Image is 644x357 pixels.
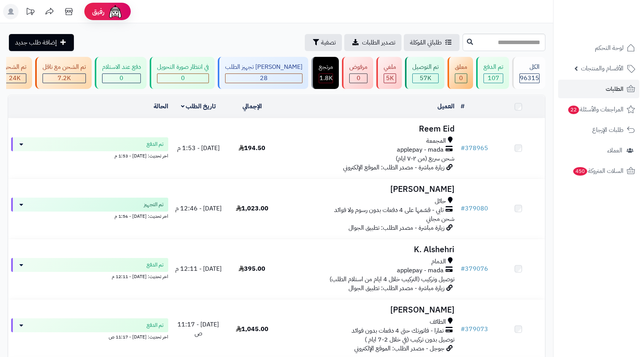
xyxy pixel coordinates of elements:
div: 24019 [3,74,26,83]
div: 1838 [319,74,333,83]
a: تحديثات المنصة [20,4,40,21]
span: 0 [459,73,463,83]
span: جوجل - مصدر الطلب: الموقع الإلكتروني [354,344,444,353]
span: 28 [260,73,268,83]
h3: K. Alshehri [282,245,454,254]
span: 450 [573,167,587,176]
span: تصدير الطلبات [362,38,395,47]
div: تم الشحن [3,63,26,72]
a: لوحة التحكم [558,39,639,57]
span: توصيل وتركيب (التركيب خلال 4 ايام من استلام الطلب) [330,275,454,284]
span: الدمام [431,257,446,266]
a: في انتظار صورة التحويل 0 [148,57,216,89]
span: 1,045.00 [236,325,268,334]
span: 22 [568,106,579,114]
span: تم التجهيز [144,201,164,208]
span: 395.00 [239,264,265,273]
span: شحن مجاني [426,214,454,224]
h3: [PERSON_NAME] [282,306,454,314]
div: اخر تحديث: [DATE] - 11:17 ص [11,332,168,340]
div: اخر تحديث: [DATE] - 1:56 م [11,212,168,220]
span: طلباتي المُوكلة [410,38,442,47]
span: 5K [386,73,394,83]
h3: Reem Eid [282,125,454,133]
a: العملاء [558,141,639,160]
a: #378965 [461,143,488,153]
span: # [461,264,465,273]
div: اخر تحديث: [DATE] - 12:11 م [11,272,168,280]
a: تم التوصيل 57K [403,57,446,89]
span: 96315 [520,73,539,83]
a: الكل96315 [511,57,547,89]
span: لوحة التحكم [595,43,624,53]
div: 0 [455,74,467,83]
span: # [461,204,465,213]
a: تم الشحن مع ناقل 7.2K [34,57,93,89]
div: 7222 [43,74,85,83]
h3: [PERSON_NAME] [282,185,454,194]
span: 57K [420,73,431,83]
div: مرتجع [319,63,333,72]
div: في انتظار صورة التحويل [157,63,209,72]
span: [DATE] - 12:11 م [175,264,222,273]
div: مرفوض [349,63,367,72]
a: [PERSON_NAME] تجهيز الطلب 28 [216,57,310,89]
div: 0 [102,74,140,83]
a: معلق 0 [446,57,475,89]
span: تم الدفع [147,140,164,148]
a: الحالة [154,102,168,111]
span: [DATE] - 12:46 م [175,204,222,213]
a: إضافة طلب جديد [9,34,74,51]
span: # [461,143,465,153]
div: 56970 [413,74,438,83]
span: [DATE] - 1:53 م [177,143,220,153]
span: 24K [9,73,20,83]
a: ملغي 5K [375,57,403,89]
a: دفع عند الاستلام 0 [93,57,148,89]
a: الإجمالي [243,102,262,111]
a: المراجعات والأسئلة22 [558,100,639,119]
a: #379073 [461,325,488,334]
span: [DATE] - 11:17 ص [178,320,219,338]
img: ai-face.png [108,4,123,19]
a: #379076 [461,264,488,273]
span: رفيق [92,7,104,16]
span: الطلبات [606,84,624,94]
span: تابي - قسّمها على 4 دفعات بدون رسوم ولا فوائد [334,206,444,215]
div: معلق [455,63,467,72]
a: #379080 [461,204,488,213]
div: 4996 [384,74,396,83]
a: طلبات الإرجاع [558,121,639,139]
div: 0 [350,74,367,83]
span: الأقسام والمنتجات [581,63,624,74]
button: تصفية [305,34,342,51]
div: 0 [157,74,208,83]
a: طلباتي المُوكلة [404,34,460,51]
span: زيارة مباشرة - مصدر الطلب: تطبيق الجوال [348,223,444,232]
span: applepay - mada [397,266,444,275]
div: دفع عند الاستلام [102,63,141,72]
span: شحن سريع (من ٢-٧ ايام) [396,154,454,163]
span: 1.8K [319,73,333,83]
div: ملغي [384,63,396,72]
span: 1,023.00 [236,204,268,213]
a: تصدير الطلبات [344,34,401,51]
span: تم الدفع [147,261,164,269]
span: زيارة مباشرة - مصدر الطلب: الموقع الإلكتروني [343,163,444,172]
div: [PERSON_NAME] تجهيز الطلب [225,63,302,72]
div: تم الدفع [483,63,503,72]
span: applepay - mada [397,145,444,154]
span: زيارة مباشرة - مصدر الطلب: تطبيق الجوال [348,284,444,293]
span: 0 [181,73,185,83]
span: 0 [357,73,360,83]
div: اخر تحديث: [DATE] - 1:53 م [11,151,168,159]
span: طلبات الإرجاع [592,125,624,135]
span: 107 [488,73,499,83]
span: المراجعات والأسئلة [567,104,624,115]
span: # [461,325,465,334]
span: الطائف [430,318,446,326]
div: 107 [484,74,503,83]
a: الطلبات [558,80,639,98]
span: 7.2K [58,73,71,83]
span: السلات المتروكة [572,166,624,176]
